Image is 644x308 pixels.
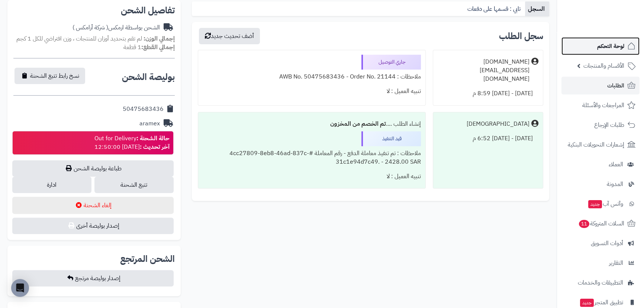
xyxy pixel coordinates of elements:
[609,258,623,268] span: التقارير
[438,131,538,146] div: [DATE] - [DATE] 6:52 م
[94,177,174,193] a: تتبع الشحنة
[607,179,623,189] span: المدونة
[561,175,640,193] a: المدونة
[591,238,623,248] span: أدوات التسويق
[203,146,421,169] div: ملاحظات : تم تنفيذ معاملة الدفع - رقم المعاملة #4cc27809-8eb8-46ad-837c-31c1e94d7c49. - 2428.00 SAR
[203,169,421,184] div: تنبيه العميل : لا
[122,73,175,81] h2: بوليصة الشحن
[578,277,623,288] span: التطبيقات والخدمات
[203,117,421,131] div: إنشاء الطلب ....
[561,155,640,173] a: العملاء
[609,159,623,170] span: العملاء
[438,58,529,83] div: [DOMAIN_NAME][EMAIL_ADDRESS][DOMAIN_NAME]
[561,116,640,134] a: طلبات الإرجاع
[561,77,640,94] a: الطلبات
[561,136,640,154] a: إشعارات التحويلات البنكية
[12,160,174,177] a: طباعة بوليصة الشحن
[73,23,108,32] span: ( شركة أرامكس )
[467,120,529,128] div: [DEMOGRAPHIC_DATA]
[13,6,175,15] h2: تفاصيل الشحن
[578,218,624,229] span: السلات المتروكة
[12,270,174,286] button: إصدار بوليصة مرتجع
[123,43,175,52] small: 1 قطعة
[136,134,170,143] strong: حالة الشحنة :
[199,28,260,44] button: أضف تحديث جديد
[438,86,538,101] div: [DATE] - [DATE] 8:59 م
[561,96,640,114] a: المراجعات والأسئلة
[330,119,386,128] b: تم الخصم من المخزون
[144,34,175,43] strong: إجمالي الوزن:
[361,55,421,70] div: جاري التوصيل
[597,41,624,51] span: لوحة التحكم
[593,21,637,36] img: logo-2.png
[587,199,623,209] span: وآتس آب
[140,142,170,151] strong: آخر تحديث :
[561,254,640,272] a: التقارير
[525,1,549,16] a: السجل
[579,220,589,228] span: 11
[94,134,170,151] div: Out for Delivery [DATE] 12:50:00
[141,43,175,52] strong: إجمالي القطع:
[561,37,640,55] a: لوحة التحكم
[123,105,164,113] div: 50475683436
[73,23,160,32] div: الشحن بواسطة ارمكس
[12,218,174,234] button: إصدار بوليصة أخرى
[607,80,624,91] span: الطلبات
[594,120,624,130] span: طلبات الإرجاع
[30,71,79,80] span: نسخ رابط تتبع الشحنة
[561,215,640,232] a: السلات المتروكة11
[568,139,624,150] span: إشعارات التحويلات البنكية
[361,131,421,146] div: قيد التنفيذ
[583,61,624,71] span: الأقسام والمنتجات
[16,34,142,43] span: لم تقم بتحديد أوزان للمنتجات ، وزن افتراضي للكل 1 كجم
[203,70,421,84] div: ملاحظات : AWB No. 50475683436 - Order No. 21144
[580,299,594,307] span: جديد
[561,234,640,252] a: أدوات التسويق
[582,100,624,110] span: المراجعات والأسئلة
[579,297,623,308] span: تطبيق المتجر
[588,200,602,208] span: جديد
[11,279,29,297] div: Open Intercom Messenger
[15,68,85,84] button: نسخ رابط تتبع الشحنة
[120,254,175,263] h2: الشحن المرتجع
[561,195,640,213] a: وآتس آبجديد
[499,32,543,41] h3: سجل الطلب
[561,274,640,292] a: التطبيقات والخدمات
[12,177,91,193] a: ادارة
[464,1,525,16] a: تابي : قسمها على دفعات
[203,84,421,99] div: تنبيه العميل : لا
[12,197,174,214] button: إلغاء الشحنة
[139,119,160,128] div: aramex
